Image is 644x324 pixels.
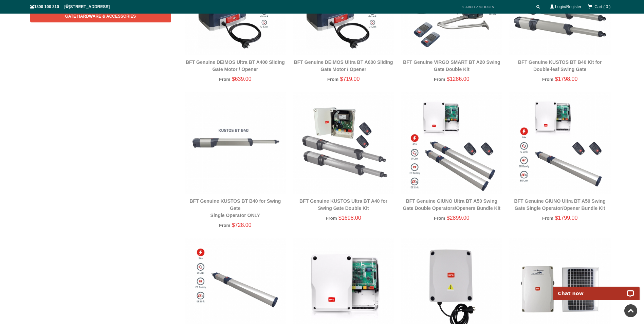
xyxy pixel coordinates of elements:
[594,4,610,9] span: Cart ( 0 )
[549,279,644,300] iframe: LiveChat chat widget
[509,92,611,194] img: BFT Genuine GIUNO Ultra BT A50 Swing Gate Single Operator/Opener Bundle Kit - Gate Warehouse
[326,216,337,221] span: From
[434,77,445,82] span: From
[186,59,285,72] a: BFT Genuine DEIMOS Ultra BT A400 Sliding Gate Motor / Opener
[293,92,394,194] img: BFT Genuine KUSTOS Ultra BT A40 for Swing Gate Double Kit - Gate Warehouse
[219,77,230,82] span: From
[232,222,252,228] span: $728.00
[514,198,605,211] a: BFT Genuine GIUNO Ultra BT A50 Swing Gate Single Operator/Opener Bundle Kit
[403,59,500,72] a: BFT Genuine VIRGO SMART BT A20 Swing Gate Double Kit
[403,198,500,211] a: BFT Genuine GIUNO Ultra BT A50 Swing Gate Double Operators/Openers Bundle Kit
[189,198,281,218] a: BFT Genuine KUSTOS BT B40 for Swing GateSingle Operator ONLY
[518,59,602,72] a: BFT Genuine KUSTOS BT B40 Kit for Double-leaf Swing Gate
[555,4,581,9] a: Login/Register
[458,3,534,11] input: SEARCH PRODUCTS
[555,215,578,221] span: $1799.00
[219,223,230,228] span: From
[30,10,171,22] a: Gate Hardware & Accessories
[299,198,387,211] a: BFT Genuine KUSTOS Ultra BT A40 for Swing Gate Double Kit
[434,216,445,221] span: From
[401,92,502,194] img: BFT Genuine GIUNO Ultra BT A50 Swing Gate Double Operators/Openers Bundle Kit - Gate Warehouse
[555,76,578,82] span: $1798.00
[327,77,338,82] span: From
[185,92,286,194] img: BFT Genuine KUSTOS BT B40 for Swing Gate - Single Operator ONLY - Gate Warehouse
[542,216,553,221] span: From
[30,4,110,9] span: 1300 100 310 | [STREET_ADDRESS]
[340,76,360,82] span: $719.00
[338,215,361,221] span: $1698.00
[65,14,136,19] span: Gate Hardware & Accessories
[232,76,252,82] span: $639.00
[542,77,553,82] span: From
[447,76,470,82] span: $1286.00
[294,59,393,72] a: BFT Genuine DEIMOS Ultra BT A600 Sliding Gate Motor / Opener
[447,215,470,221] span: $2899.00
